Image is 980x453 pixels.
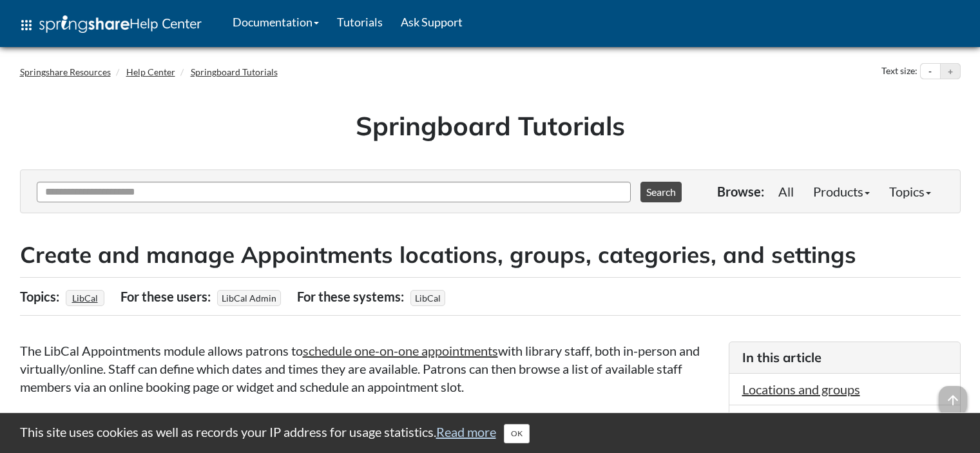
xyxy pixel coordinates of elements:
[328,6,392,38] a: Tutorials
[303,343,498,358] a: schedule one-on-one appointments
[70,289,100,307] a: LibCal
[939,387,967,403] a: arrow_upward
[769,178,803,204] a: All
[939,386,967,414] span: arrow_upward
[39,15,130,33] img: Springshare
[20,284,62,309] div: Topics:
[717,182,764,200] p: Browse:
[20,239,961,271] h2: Create and manage Appointments locations, groups, categories, and settings
[640,182,682,202] button: Search
[191,66,278,77] a: Springboard Tutorials
[504,424,530,443] button: Close
[742,349,947,367] h3: In this article
[224,6,328,38] a: Documentation
[10,6,211,44] a: apps Help Center
[20,342,716,396] p: The LibCal Appointments module allows patrons to with library staff, both in-person and virtually...
[392,6,472,38] a: Ask Support
[803,178,879,204] a: Products
[410,290,445,306] span: LibCal
[941,64,960,79] button: Increase text size
[217,290,281,306] span: LibCal Admin
[130,15,202,32] span: Help Center
[879,63,920,80] div: Text size:
[742,381,860,397] a: Locations and groups
[120,284,214,309] div: For these users:
[436,424,496,439] a: Read more
[19,17,34,33] span: apps
[7,423,974,443] div: This site uses cookies as well as records your IP address for usage statistics.
[20,66,111,77] a: Springshare Resources
[921,64,940,79] button: Decrease text size
[879,178,941,204] a: Topics
[30,108,951,144] h1: Springboard Tutorials
[297,284,407,309] div: For these systems:
[126,66,175,77] a: Help Center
